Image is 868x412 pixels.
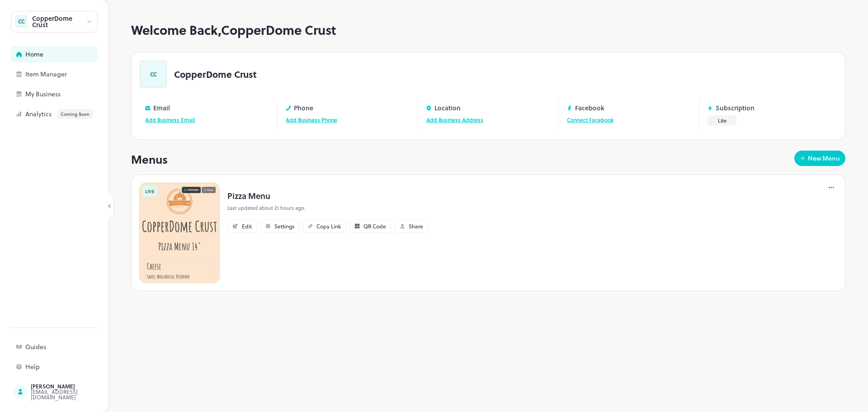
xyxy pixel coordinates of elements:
[808,155,840,161] div: New Menu
[25,91,116,97] div: My Business
[426,116,483,124] a: Add Business Address
[31,389,116,400] div: [EMAIL_ADDRESS][DOMAIN_NAME]
[316,223,341,229] div: Copy Link
[174,70,257,79] p: CopperDome Crust
[131,23,845,38] h1: Welcome Back, CopperDome Crust
[15,15,27,27] div: CC
[25,51,116,57] div: Home
[139,182,220,284] img: 1758730401043kicy6lk0to.png
[153,104,170,111] p: Email
[131,151,168,168] p: Menus
[294,104,313,111] p: Phone
[25,364,116,370] div: Help
[227,204,428,212] p: Last updated about 21 hours ago.
[227,189,428,202] p: Pizza Menu
[242,223,252,229] div: Edit
[25,344,116,350] div: Guides
[25,109,116,119] div: Analytics
[286,116,337,124] a: Add Business Phone
[31,384,116,389] div: [PERSON_NAME]
[708,115,736,126] button: Lite
[716,104,755,111] p: Subscription
[567,116,613,124] a: Connect Facebook
[794,151,845,166] button: New Menu
[25,71,116,77] div: Item Manager
[32,15,86,28] div: CopperDome Crust
[363,223,386,229] div: QR Code
[142,186,157,197] div: LIVE
[274,223,294,229] div: Settings
[57,109,93,119] div: Coming Soon
[575,104,604,111] p: Facebook
[409,223,423,229] div: Share
[434,104,461,111] p: Location
[140,61,167,88] div: CC
[145,116,195,124] a: Add Business Email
